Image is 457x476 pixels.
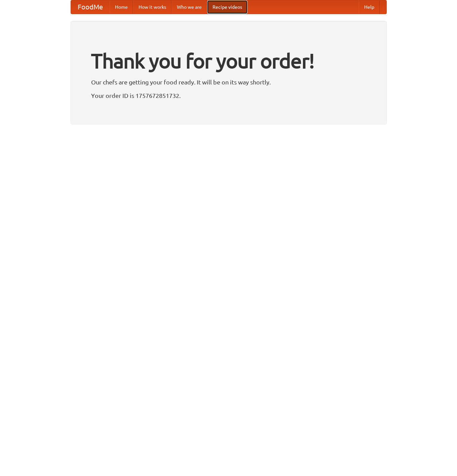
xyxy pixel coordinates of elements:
[91,77,366,87] p: Our chefs are getting your food ready. It will be on its way shortly.
[71,0,110,14] a: FoodMe
[207,0,247,14] a: Recipe videos
[359,0,380,14] a: Help
[91,45,366,77] h1: Thank you for your order!
[91,90,366,101] p: Your order ID is 1757672851732.
[172,0,207,14] a: Who we are
[110,0,133,14] a: Home
[133,0,172,14] a: How it works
